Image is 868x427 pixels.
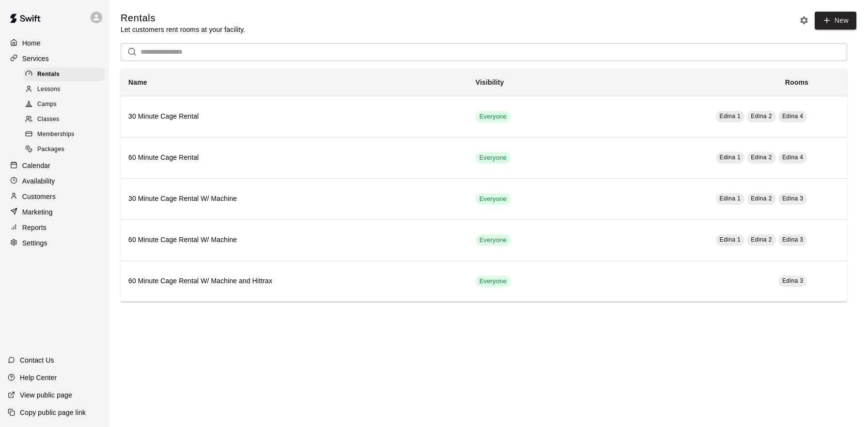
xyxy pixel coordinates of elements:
[23,68,105,81] div: Rentals
[121,69,847,302] table: simple table
[782,113,804,120] span: Edina 4
[22,192,56,201] p: Customers
[476,111,511,122] div: This service is visible to all of your customers
[128,276,460,287] h6: 60 Minute Cage Rental W/ Machine and Hittrax
[22,54,49,63] p: Services
[22,223,46,232] p: Reports
[797,13,811,28] button: Rental settings
[720,195,741,202] span: Edina 1
[8,205,101,219] a: Marketing
[23,142,109,157] a: Packages
[751,195,772,202] span: Edina 2
[128,194,460,204] h6: 30 Minute Cage Rental W/ Machine
[476,78,504,86] b: Visibility
[37,115,59,124] span: Classes
[476,112,511,122] span: Everyone
[128,111,460,122] h6: 30 Minute Cage Rental
[720,154,741,161] span: Edina 1
[22,207,53,217] p: Marketing
[782,154,804,161] span: Edina 4
[23,98,105,111] div: Camps
[8,236,101,250] a: Settings
[751,236,772,243] span: Edina 2
[782,195,804,202] span: Edina 3
[720,113,741,120] span: Edina 1
[128,78,147,86] b: Name
[23,128,105,141] div: Memberships
[128,235,460,245] h6: 60 Minute Cage Rental W/ Machine
[8,51,101,66] a: Services
[128,152,460,163] h6: 60 Minute Cage Rental
[476,275,511,287] div: This service is visible to all of your customers
[37,145,64,154] span: Packages
[23,113,105,126] div: Classes
[121,25,245,34] p: Let customers rent rooms at your facility.
[121,12,245,25] h5: Rentals
[23,143,105,156] div: Packages
[720,236,741,243] span: Edina 1
[8,220,101,235] a: Reports
[20,408,86,417] p: Copy public page link
[22,38,41,48] p: Home
[476,277,511,286] span: Everyone
[22,161,50,170] p: Calendar
[8,36,101,50] a: Home
[20,390,72,400] p: View public page
[476,234,511,246] div: This service is visible to all of your customers
[37,100,57,109] span: Camps
[23,82,109,97] a: Lessons
[22,238,47,248] p: Settings
[37,130,74,139] span: Memberships
[751,154,772,161] span: Edina 2
[476,152,511,164] div: This service is visible to all of your customers
[23,67,109,82] a: Rentals
[23,112,109,127] a: Classes
[23,127,109,142] a: Memberships
[20,355,54,365] p: Contact Us
[476,195,511,204] span: Everyone
[782,277,804,284] span: Edina 3
[476,236,511,245] span: Everyone
[20,373,57,382] p: Help Center
[476,193,511,205] div: This service is visible to all of your customers
[23,97,109,112] a: Camps
[751,113,772,120] span: Edina 2
[8,189,101,204] a: Customers
[23,83,105,96] div: Lessons
[37,70,60,79] span: Rentals
[22,176,55,186] p: Availability
[37,85,61,94] span: Lessons
[476,153,511,163] span: Everyone
[8,174,101,188] a: Availability
[782,236,804,243] span: Edina 3
[785,78,808,86] b: Rooms
[815,12,856,30] a: New
[8,158,101,173] a: Calendar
